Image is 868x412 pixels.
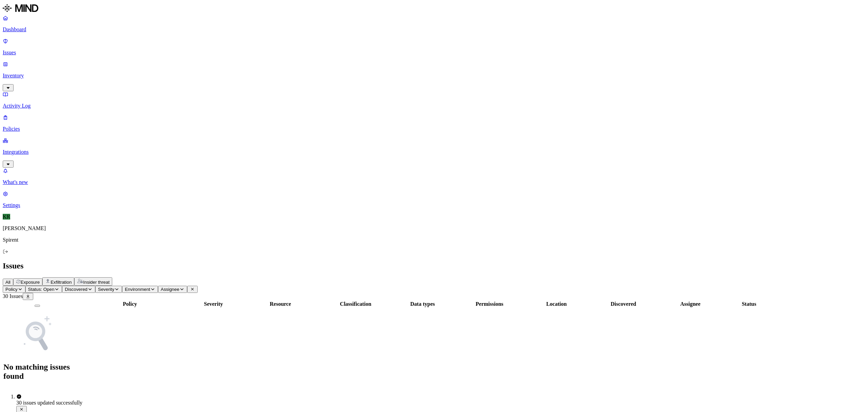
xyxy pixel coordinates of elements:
p: Activity Log [3,103,865,109]
span: Insider threat [83,280,110,285]
img: MIND [3,3,38,14]
p: Settings [3,202,865,208]
div: Status [725,301,774,307]
p: Dashboard [3,26,865,33]
div: Permissions [457,301,522,307]
p: Inventory [3,73,865,79]
a: Settings [3,191,865,208]
div: 30 issues updated successfully [16,400,865,406]
div: Location [524,301,589,307]
a: What's new [3,168,865,185]
div: Severity [189,301,238,307]
button: Select all [35,305,40,307]
div: Classification [323,301,388,307]
p: Integrations [3,149,865,155]
a: Issues [3,38,865,56]
div: Discovered [591,301,656,307]
span: Policy [5,287,18,292]
p: What's new [3,179,865,185]
span: Environment [125,287,150,292]
a: MIND [3,3,865,15]
a: Policies [3,114,865,132]
span: All [5,280,11,285]
span: KR [3,214,10,220]
a: Activity Log [3,91,865,109]
a: Integrations [3,137,865,167]
span: Assignee [161,287,179,292]
p: Policies [3,126,865,132]
h1: No matching issues found [3,362,71,381]
span: Exfiltration [51,280,72,285]
p: Spirent [3,237,865,243]
span: Exposure [21,280,40,285]
span: Severity [98,287,114,292]
p: Issues [3,50,865,56]
div: Resource [239,301,321,307]
span: Status: Open [28,287,55,292]
div: Assignee [657,301,723,307]
a: Dashboard [3,15,865,33]
a: Inventory [3,61,865,90]
div: Data types [390,301,455,307]
span: Discovered [65,287,87,292]
span: 30 Issues [3,293,23,299]
img: NoSearchResult.svg [17,314,58,354]
div: Policy [72,301,188,307]
h2: Issues [3,261,865,270]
